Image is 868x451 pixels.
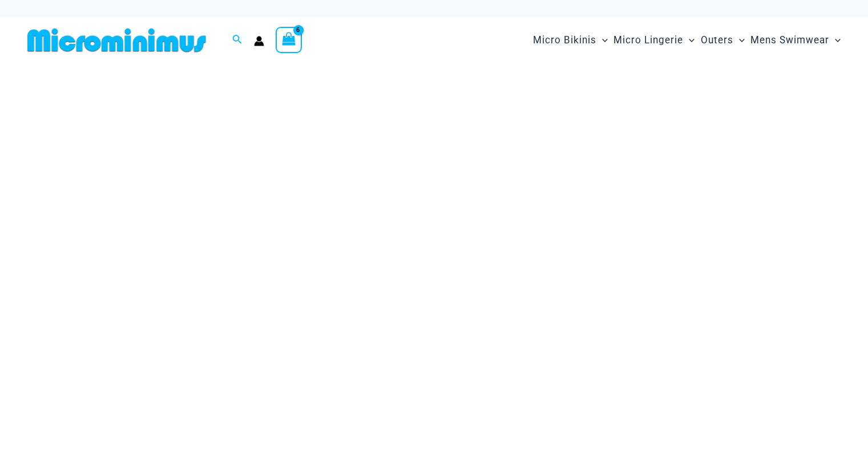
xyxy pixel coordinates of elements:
[533,26,596,55] span: Micro Bikinis
[276,27,302,53] a: View Shopping Cart, 6 items
[613,26,683,55] span: Micro Lingerie
[596,26,608,55] span: Menu Toggle
[232,33,243,47] a: Search icon link
[748,23,843,58] a: Mens SwimwearMenu ToggleMenu Toggle
[701,26,733,55] span: Outers
[23,27,211,53] img: MM SHOP LOGO FLAT
[750,26,829,55] span: Mens Swimwear
[733,26,745,55] span: Menu Toggle
[698,23,748,58] a: OutersMenu ToggleMenu Toggle
[829,26,841,55] span: Menu Toggle
[611,23,697,58] a: Micro LingerieMenu ToggleMenu Toggle
[254,36,264,46] a: Account icon link
[683,26,695,55] span: Menu Toggle
[530,23,611,58] a: Micro BikinisMenu ToggleMenu Toggle
[528,21,845,59] nav: Site Navigation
